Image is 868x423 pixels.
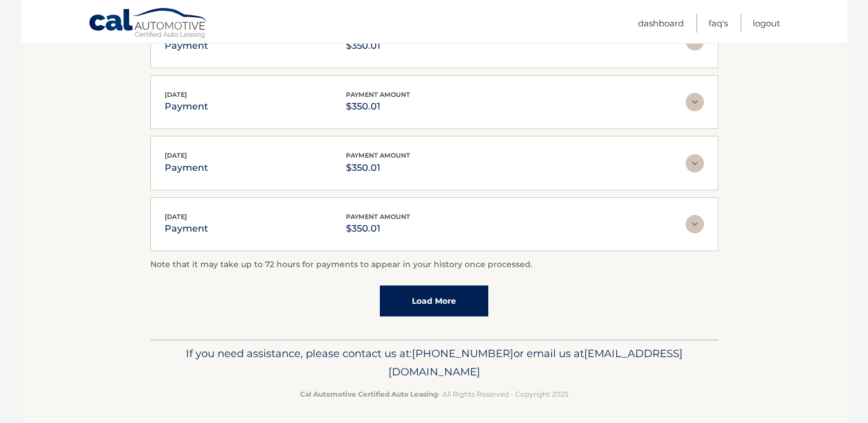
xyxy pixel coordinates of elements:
p: Note that it may take up to 72 hours for payments to appear in your history once processed. [150,258,718,272]
span: [EMAIL_ADDRESS][DOMAIN_NAME] [388,347,683,378]
p: $350.01 [346,99,410,115]
span: [PHONE_NUMBER] [412,347,513,360]
span: [DATE] [165,91,187,99]
p: payment [165,160,208,176]
p: $350.01 [346,38,410,54]
a: Logout [753,14,780,33]
span: payment amount [346,91,410,99]
p: payment [165,221,208,237]
a: Cal Automotive [88,7,209,41]
a: FAQ's [709,14,728,33]
a: Load More [380,285,488,316]
img: accordion-rest.svg [686,93,704,111]
a: Dashboard [638,14,684,33]
span: payment amount [346,151,410,159]
p: - All Rights Reserved - Copyright 2025 [158,388,711,400]
p: $350.01 [346,221,410,237]
img: accordion-rest.svg [686,215,704,233]
span: [DATE] [165,213,187,221]
p: If you need assistance, please contact us at: or email us at [158,344,711,381]
p: $350.01 [346,160,410,176]
p: payment [165,99,208,115]
p: payment [165,38,208,54]
img: accordion-rest.svg [686,154,704,173]
span: payment amount [346,213,410,221]
span: [DATE] [165,151,187,159]
strong: Cal Automotive Certified Auto Leasing [300,390,438,398]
